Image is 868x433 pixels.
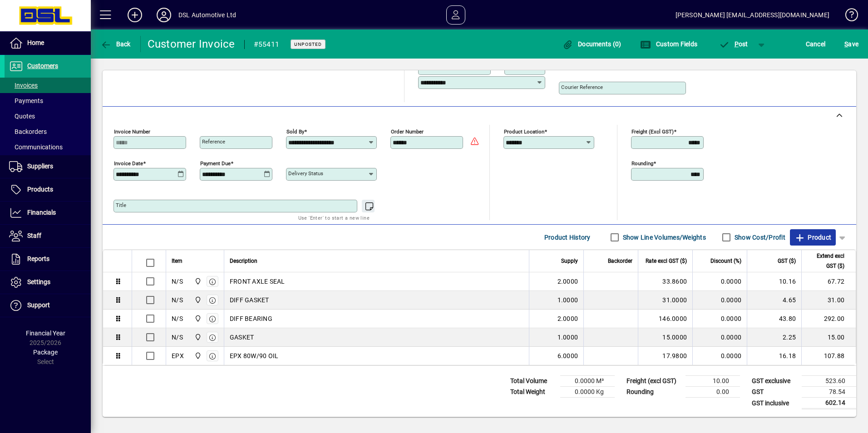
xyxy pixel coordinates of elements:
[561,256,578,266] span: Supply
[230,277,285,286] span: FRONT AXLE SEAL
[644,314,687,323] div: 146.0000
[562,40,621,48] span: Documents (0)
[27,209,56,216] span: Financials
[807,251,844,271] span: Extend excl GST ($)
[192,314,202,324] span: Central
[192,351,202,361] span: Central
[747,291,801,310] td: 4.65
[608,256,632,266] span: Backorder
[192,332,202,342] span: Central
[27,39,44,46] span: Home
[747,376,802,387] td: GST exclusive
[5,155,91,178] a: Suppliers
[230,314,272,323] span: DIFF BEARING
[557,295,578,305] span: 1.0000
[806,37,826,51] span: Cancel
[735,40,739,48] span: P
[172,314,183,323] div: N/S
[838,2,857,31] a: Knowledge Base
[692,310,747,328] td: 0.0000
[5,108,91,124] a: Quotes
[692,347,747,365] td: 0.0000
[557,333,578,342] span: 1.0000
[747,328,801,347] td: 2.25
[560,376,615,387] td: 0.0000 M³
[644,277,687,286] div: 33.8600
[5,78,91,93] a: Invoices
[621,233,706,242] label: Show Line Volumes/Weights
[230,351,279,360] span: EPX 80W/90 OIL
[5,271,91,294] a: Settings
[172,351,184,360] div: EPX
[747,347,801,365] td: 16.18
[98,36,133,52] button: Back
[622,387,686,398] td: Rounding
[91,36,141,52] app-page-header-button: Back
[802,398,856,409] td: 602.14
[178,8,236,22] div: DSL Automotive Ltd
[294,41,322,47] span: Unposted
[644,333,687,342] div: 15.0000
[747,398,802,409] td: GST inclusive
[114,160,143,167] mat-label: Invoice date
[778,256,796,266] span: GST ($)
[631,160,653,167] mat-label: Rounding
[561,84,603,90] mat-label: Courier Reference
[794,230,831,245] span: Product
[5,124,91,139] a: Backorders
[801,291,856,310] td: 31.00
[631,128,674,135] mat-label: Freight (excl GST)
[298,212,370,223] mat-hint: Use 'Enter' to start a new line
[686,376,740,387] td: 10.00
[9,143,63,151] span: Communications
[747,272,801,291] td: 10.16
[802,376,856,387] td: 523.60
[804,36,828,52] button: Cancel
[172,256,182,266] span: Item
[686,387,740,398] td: 0.00
[230,256,257,266] span: Description
[544,230,591,245] span: Product History
[9,128,47,135] span: Backorders
[5,225,91,247] a: Staff
[5,294,91,317] a: Support
[638,36,700,52] button: Custom Fields
[230,295,269,305] span: DIFF GASKET
[802,387,856,398] td: 78.54
[644,351,687,360] div: 17.9800
[33,349,58,356] span: Package
[710,256,741,266] span: Discount (%)
[100,40,131,48] span: Back
[5,202,91,224] a: Financials
[5,248,91,271] a: Reports
[172,277,183,286] div: N/S
[9,82,38,89] span: Invoices
[747,310,801,328] td: 43.80
[27,301,50,309] span: Support
[733,233,785,242] label: Show Cost/Profit
[560,36,624,52] button: Documents (0)
[692,272,747,291] td: 0.0000
[506,387,560,398] td: Total Weight
[27,232,41,239] span: Staff
[9,97,43,104] span: Payments
[27,162,53,170] span: Suppliers
[9,113,35,120] span: Quotes
[644,295,687,305] div: 31.0000
[692,291,747,310] td: 0.0000
[790,229,836,246] button: Product
[844,37,858,51] span: ave
[254,37,280,52] div: #55411
[622,376,686,387] td: Freight (excl GST)
[801,272,856,291] td: 67.72
[5,32,91,54] a: Home
[116,202,126,208] mat-label: Title
[391,128,424,135] mat-label: Order number
[120,7,149,23] button: Add
[747,387,802,398] td: GST
[844,40,848,48] span: S
[288,170,323,177] mat-label: Delivery status
[557,314,578,323] span: 2.0000
[506,376,560,387] td: Total Volume
[801,347,856,365] td: 107.88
